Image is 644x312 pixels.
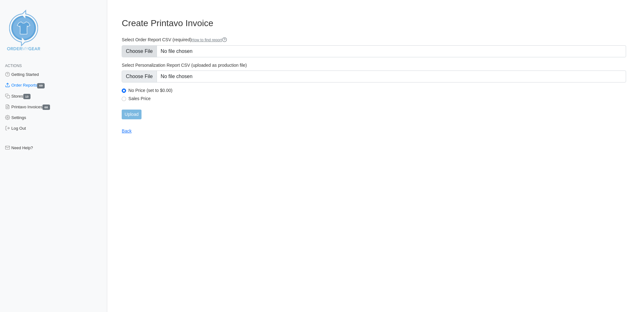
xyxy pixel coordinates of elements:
[122,128,131,133] a: Back
[122,62,626,68] label: Select Personalization Report CSV (uploaded as production file)
[23,94,31,99] span: 13
[122,110,141,119] input: Upload
[122,37,626,43] label: Select Order Report CSV (required)
[122,18,626,29] h3: Create Printavo Invoice
[128,96,626,101] label: Sales Price
[5,64,22,68] span: Actions
[192,38,227,42] a: How to find report
[42,105,50,110] span: 68
[128,88,626,93] label: No Price (set to $0.00)
[37,83,45,88] span: 69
